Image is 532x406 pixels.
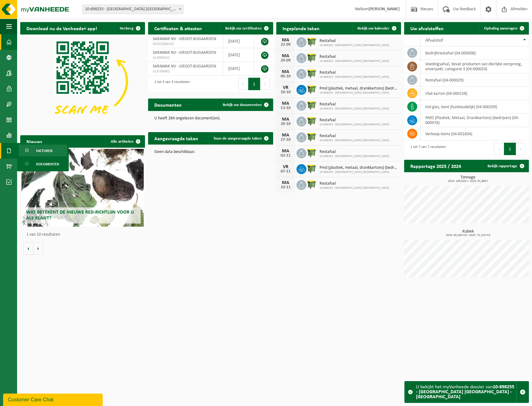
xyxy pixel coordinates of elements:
div: MA [279,117,292,122]
span: RED25006545 [153,42,218,47]
a: Bekijk uw certificaten [220,22,273,35]
div: MA [279,101,292,106]
span: 10-898255 - [GEOGRAPHIC_DATA] [GEOGRAPHIC_DATA] [320,186,389,190]
p: U heeft 284 ongelezen document(en). [154,116,267,121]
a: Wat betekent de nieuwe RED-richtlijn voor u als klant? [21,149,144,227]
p: 1 van 10 resultaten [26,233,142,237]
img: WB-1100-HPE-GN-51 [306,68,317,79]
button: Next [260,78,270,90]
span: 10-898255 - [GEOGRAPHIC_DATA] [GEOGRAPHIC_DATA] [320,107,389,111]
h3: Tonnage [407,175,529,183]
div: 10-10 [279,90,292,95]
span: 2024: 165,629 t - 2025: 91,880 t [407,180,529,183]
p: Geen data beschikbaar. [154,150,267,154]
span: Restafval [320,54,389,59]
div: 20-10 [279,122,292,126]
span: Toon de aangevraagde taken [213,136,262,141]
span: Restafval [320,70,389,75]
span: 10-898255 - [GEOGRAPHIC_DATA] [GEOGRAPHIC_DATA] [320,155,389,158]
div: MA [279,69,292,74]
h2: Download nu de Vanheede+ app! [20,22,103,34]
a: Alle artikelen [106,135,144,148]
img: WB-1100-HPE-GN-51 [306,131,317,142]
span: Afvalstof [425,38,443,43]
span: Pmd (plastiek, metaal, drankkartons) (bedrijven) [320,86,398,91]
td: [DATE] [223,62,254,76]
a: Bekijk rapportage [483,160,528,172]
a: Ophaling aanvragen [479,22,528,35]
h2: Ingeplande taken [276,22,326,34]
div: 07-11 [279,169,292,174]
h2: Nieuws [20,135,48,147]
a: Documenten [19,158,67,170]
span: Bekijk uw kalender [357,26,390,30]
a: Facturen [19,145,67,156]
button: Volgende [33,242,43,255]
td: vlak karton (04-000158) [421,87,529,100]
td: restafval (04-000029) [421,73,529,87]
span: 10-898255 - [GEOGRAPHIC_DATA] [GEOGRAPHIC_DATA] [320,123,389,127]
img: WB-1100-HPE-GN-51 [306,84,317,95]
span: SARAWAK NV - GROOT-BIJGAARDEN [153,64,216,69]
span: 10-898255 - [GEOGRAPHIC_DATA] [GEOGRAPHIC_DATA] [320,139,389,142]
span: SARAWAK NV - GROOT-BIJGAARDEN [153,50,216,55]
h2: Uw afvalstoffen [404,22,450,34]
a: Bekijk uw documenten [218,99,273,111]
h2: Rapportage 2025 / 2024 [404,160,467,172]
span: Restafval [320,181,389,186]
div: MA [279,133,292,138]
div: 10-11 [279,185,292,190]
h2: Certificaten & attesten [148,22,208,34]
span: Restafval [320,102,389,107]
span: 10-898255 - [GEOGRAPHIC_DATA] [GEOGRAPHIC_DATA] [320,75,389,79]
img: WB-1100-HPE-GN-51 [306,163,317,174]
iframe: chat widget [3,392,104,406]
span: Wat betekent de nieuwe RED-richtlijn voor u als klant? [26,210,134,221]
div: 13-10 [279,106,292,110]
button: Vorige [23,242,33,255]
img: WB-1100-HPE-GN-51 [306,36,317,47]
strong: 10-898255 - [GEOGRAPHIC_DATA] [GEOGRAPHIC_DATA] - [GEOGRAPHIC_DATA] [416,385,514,399]
button: 1 [248,78,260,90]
td: bedrijfsrestafval (04-000008) [421,46,529,60]
img: WB-1100-HPE-GN-51 [306,100,317,110]
span: Ophaling aanvragen [484,26,517,30]
img: WB-1100-HPE-GN-51 [306,116,317,126]
a: Toon de aangevraagde taken [208,132,273,145]
div: VR [279,85,292,90]
div: VR [279,164,292,169]
div: 06-10 [279,74,292,79]
span: 2024: 85,040 m3 - 2025: 72,220 m3 [407,234,529,237]
div: 1 tot 7 van 7 resultaten [407,142,446,156]
td: verkoop items (04-001834) [421,127,529,141]
img: WB-1100-HPE-GN-51 [306,179,317,190]
button: 1 [504,143,516,155]
td: [DATE] [223,48,254,62]
span: 10-898255 - SARAWAK NV - GROOT-BIJGAARDEN [82,5,184,14]
td: voedingsafval, bevat producten van dierlijke oorsprong, onverpakt, categorie 3 (04-000024) [421,60,529,73]
span: Pmd (plastiek, metaal, drankkartons) (bedrijven) [320,165,398,170]
span: Restafval [320,39,389,44]
span: 10-898255 - SARAWAK NV - GROOT-BIJGAARDEN [82,5,183,14]
img: Download de VHEPlus App [20,35,145,128]
h2: Documenten [148,99,188,111]
div: MA [279,53,292,58]
span: Bekijk uw certificaten [225,26,262,30]
div: MA [279,38,292,43]
img: WB-1100-HPE-GN-51 [306,52,317,63]
span: 10-898255 - [GEOGRAPHIC_DATA] [GEOGRAPHIC_DATA] [320,91,398,95]
button: Next [516,143,526,155]
span: 10-898255 - [GEOGRAPHIC_DATA] [GEOGRAPHIC_DATA] [320,170,398,174]
h2: Aangevraagde taken [148,132,204,144]
td: [DATE] [223,35,254,48]
span: SARAWAK NV - GROOT-BIJGAARDEN [153,37,216,41]
div: 22-09 [279,43,292,47]
button: Previous [238,78,248,90]
div: MA [279,180,292,185]
div: MA [279,149,292,154]
span: Verberg [120,26,133,30]
h3: Kubiek [407,229,529,237]
div: 03-11 [279,154,292,158]
img: WB-1100-HPE-GN-51 [306,147,317,158]
div: U bekijkt het myVanheede dossier van [416,381,516,403]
